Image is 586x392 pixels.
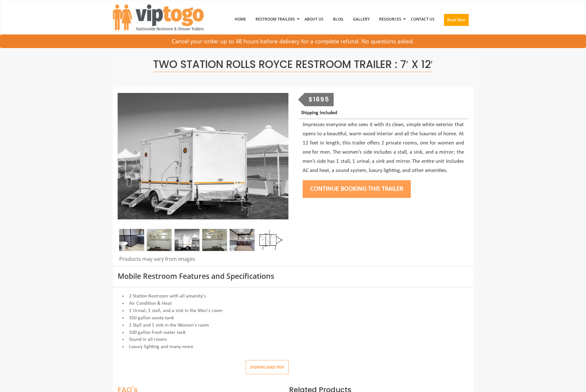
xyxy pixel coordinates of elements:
[303,180,411,198] button: Continue Booking this trailer
[118,322,469,329] li: 1 Stall and 1 sink in the Women's room
[303,186,411,192] a: Continue Booking this trailer
[118,255,288,266] div: Products may vary from images
[444,14,469,26] button: Book Now
[257,229,282,251] img: Floor Plan of 2 station restroom with sink and toilet
[251,3,300,36] a: Restroom Trailers
[406,3,439,36] a: Contact Us
[303,120,464,175] p: Impresses everyone who sees it with its clean, simple white exterior that opens to a beautiful, w...
[119,229,144,251] img: A close view of inside of a station with a stall, mirror and cabinets
[118,315,469,322] li: 350 gallon waste tank
[118,336,469,343] li: Sound in all rooms
[348,3,374,36] a: Gallery
[301,109,468,117] p: Shipping Included
[113,4,204,30] img: VIPTOGO
[300,3,328,36] a: About Us
[439,3,473,40] a: Book Now
[118,329,469,336] li: 100 gallon fresh water tank
[118,272,469,280] h3: Mobile Restroom Features and Specifications
[241,364,289,370] a: Download pdf
[118,93,288,219] img: Side view of two station restroom trailer with separate doors for males and females
[374,3,406,36] a: Resources
[230,229,255,251] img: A close view of inside of a station with a stall, mirror and cabinets
[147,229,172,251] img: Gel 2 station 02
[202,229,227,251] img: Gel 2 station 03
[118,307,469,315] li: 1 Urinal, 1 stall, and a sink in the Men's room
[246,360,289,374] button: Download pdf
[118,300,469,307] li: Air Condition & Heat
[175,229,200,251] img: A mini restroom trailer with two separate stations and separate doors for males and females
[118,293,469,300] li: 2 Station Restroom with all amenity's
[230,3,251,36] a: Home
[118,343,469,351] li: Luxury lighting and many more
[328,3,348,36] a: Blog
[305,93,334,106] div: $1695
[153,57,433,72] span: Two Station Rolls Royce Restroom Trailer : 7′ x 12′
